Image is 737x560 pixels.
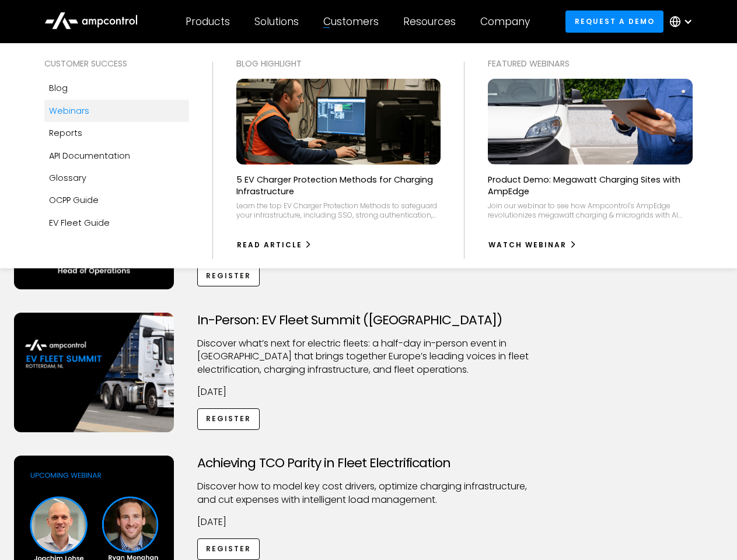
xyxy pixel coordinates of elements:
a: Request a demo [565,10,663,32]
div: Customers [323,15,379,28]
div: Read Article [237,240,302,250]
div: Solutions [254,15,299,28]
p: 5 EV Charger Protection Methods for Charging Infrastructure [236,174,441,197]
div: Products [186,15,230,28]
h3: In-Person: EV Fleet Summit ([GEOGRAPHIC_DATA]) [197,313,540,328]
div: Company [480,15,530,28]
a: Register [197,408,260,430]
a: Webinars [44,100,189,122]
div: Resources [403,15,456,28]
div: Blog [49,82,68,94]
div: OCPP Guide [49,194,99,206]
p: Product Demo: Megawatt Charging Sites with AmpEdge [488,174,693,197]
div: Webinars [49,104,89,117]
a: API Documentation [44,145,189,167]
div: Learn the top EV Charger Protection Methods to safeguard your infrastructure, including SSO, stro... [236,201,441,219]
a: Blog [44,77,189,99]
div: Glossary [49,171,86,184]
div: API Documentation [49,149,130,162]
a: Reports [44,122,189,144]
a: Glossary [44,167,189,189]
a: watch webinar [488,236,577,254]
div: Blog Highlight [236,57,441,70]
div: Customer success [44,57,189,70]
a: Read Article [236,236,313,254]
a: Register [197,538,260,560]
p: Discover how to model key cost drivers, optimize charging infrastructure, and cut expenses with i... [197,480,540,506]
div: watch webinar [488,240,567,250]
div: Reports [49,127,82,139]
a: Register [197,265,260,286]
a: OCPP Guide [44,189,189,211]
p: ​Discover what’s next for electric fleets: a half-day in-person event in [GEOGRAPHIC_DATA] that b... [197,337,540,376]
div: Featured webinars [488,57,693,70]
h3: Achieving TCO Parity in Fleet Electrification [197,456,540,471]
div: Join our webinar to see how Ampcontrol's AmpEdge revolutionizes megawatt charging & microgrids wi... [488,201,693,219]
div: EV Fleet Guide [49,216,110,229]
p: [DATE] [197,386,540,398]
p: [DATE] [197,516,540,528]
a: EV Fleet Guide [44,212,189,234]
